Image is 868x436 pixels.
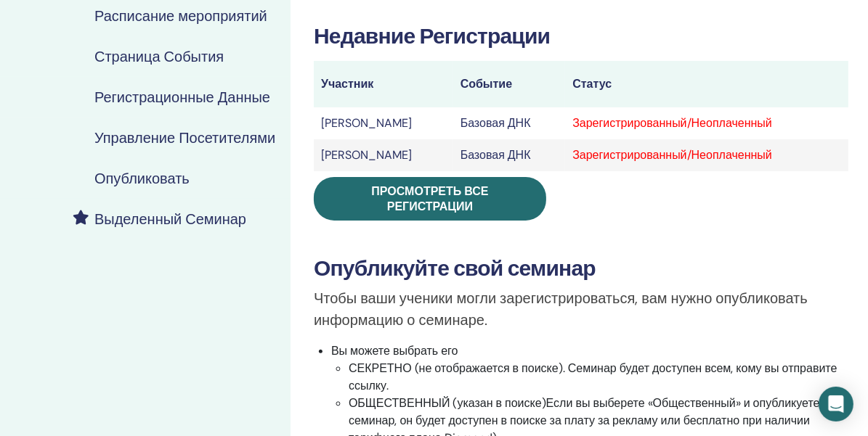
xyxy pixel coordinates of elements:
[94,128,275,147] ya-tr-span: Управление Посетителями
[321,115,412,131] ya-tr-span: [PERSON_NAME]
[349,395,546,411] ya-tr-span: ОБЩЕСТВЕННЫЙ (указан в поиске)
[314,289,808,329] ya-tr-span: Чтобы ваши ученики могли зарегистрироваться, вам нужно опубликовать информацию о семинаре.
[453,139,566,171] td: Базовая ДНК
[331,343,458,358] ya-tr-span: Вы можете выбрать его
[94,47,224,66] ya-tr-span: Страница События
[461,76,512,91] ya-tr-span: Событие
[94,88,270,107] ya-tr-span: Регистрационные Данные
[94,169,190,188] ya-tr-span: Опубликовать
[321,76,373,91] ya-tr-span: Участник
[94,7,267,25] ya-tr-span: Расписание мероприятий
[371,184,488,214] ya-tr-span: Просмотреть все регистрации
[819,387,853,421] div: Откройте Интерком-Мессенджер
[572,76,612,91] ya-tr-span: Статус
[314,177,546,221] a: Просмотреть все регистрации
[572,115,772,131] ya-tr-span: Зарегистрированный/Неоплаченный
[453,107,566,139] td: Базовая ДНК
[321,147,412,163] ya-tr-span: [PERSON_NAME]
[94,210,246,229] ya-tr-span: Выделенный Семинар
[572,147,841,164] div: Зарегистрированный/Неоплаченный
[314,22,550,50] ya-tr-span: Недавние Регистрации
[314,254,596,282] ya-tr-span: Опубликуйте свой семинар
[349,361,837,393] ya-tr-span: СЕКРЕТНО (не отображается в поиске). Семинар будет доступен всем, кому вы отправите ссылку.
